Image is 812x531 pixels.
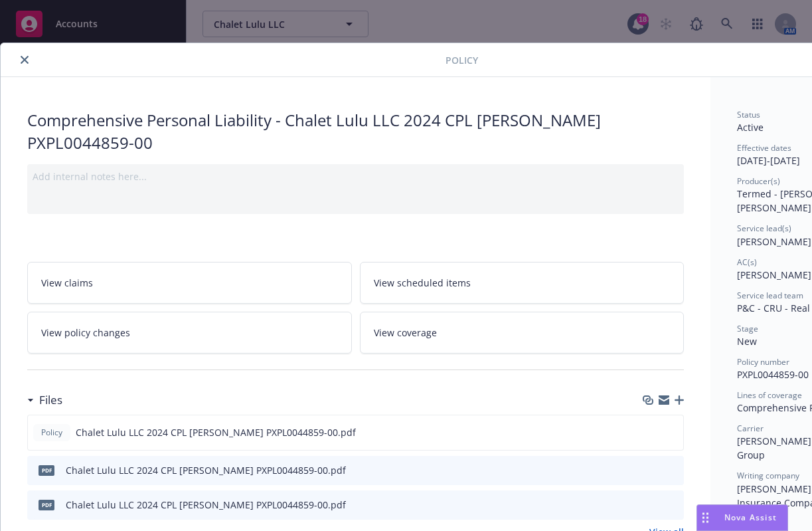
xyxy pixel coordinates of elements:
button: download file [645,425,655,439]
button: close [17,52,33,68]
span: pdf [39,465,54,475]
span: Status [737,109,760,120]
div: Chalet Lulu LLC 2024 CPL [PERSON_NAME] PXPL0044859-00.pdf [66,498,346,512]
div: Files [27,391,62,409]
span: Nova Assist [724,512,777,523]
span: Writing company [737,470,799,481]
span: PXPL0044859-00 [737,368,809,381]
span: [PERSON_NAME] [737,235,811,248]
div: Comprehensive Personal Liability - Chalet Lulu LLC 2024 CPL [PERSON_NAME] PXPL0044859-00 [27,109,684,154]
span: View claims [41,276,93,290]
span: Active [737,121,764,134]
a: View claims [27,262,352,304]
span: Carrier [737,423,764,434]
div: Chalet Lulu LLC 2024 CPL [PERSON_NAME] PXPL0044859-00.pdf [66,463,346,477]
button: preview file [666,425,678,439]
span: Policy [39,427,65,439]
span: View policy changes [41,326,130,340]
span: [PERSON_NAME] [737,268,811,281]
a: View scheduled items [360,262,685,304]
button: Nova Assist [696,504,788,531]
span: Stage [737,323,758,334]
span: Policy number [737,356,789,368]
span: Policy [446,53,478,67]
div: Add internal notes here... [33,169,679,183]
a: View coverage [360,312,685,354]
div: Drag to move [697,505,714,530]
span: Chalet Lulu LLC 2024 CPL [PERSON_NAME] PXPL0044859-00.pdf [76,425,356,439]
span: Lines of coverage [737,389,802,401]
span: View scheduled items [374,276,471,290]
button: download file [645,498,656,512]
span: pdf [39,500,54,510]
a: View policy changes [27,312,352,354]
button: download file [645,463,656,477]
button: preview file [667,498,679,512]
span: Producer(s) [737,175,780,187]
span: New [737,335,757,348]
span: View coverage [374,326,437,340]
button: preview file [667,463,679,477]
span: Effective dates [737,142,791,154]
span: Service lead(s) [737,223,791,234]
span: Service lead team [737,290,803,301]
h3: Files [39,391,62,409]
span: AC(s) [737,257,757,268]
